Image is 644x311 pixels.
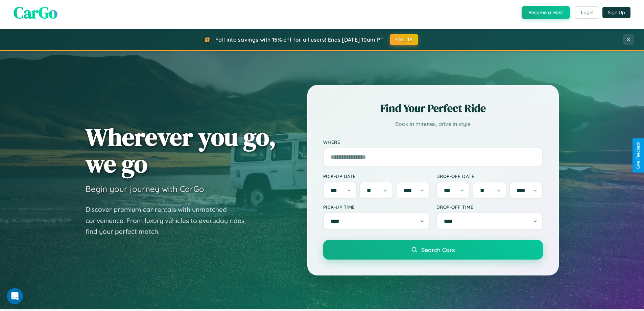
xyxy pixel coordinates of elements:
h3: Begin your journey with CarGo [86,184,204,194]
label: Pick-up Time [323,204,430,210]
button: Search Cars [323,240,543,260]
label: Drop-off Time [436,204,543,210]
span: CarGo [14,1,57,24]
span: Search Cars [421,246,455,253]
p: Book in minutes, drive in style [323,119,543,129]
label: Where [323,139,543,145]
label: Drop-off Date [436,173,543,179]
h1: Wherever you go, we go [86,124,276,177]
button: Sign Up [602,7,630,18]
p: Discover premium car rentals with unmatched convenience. From luxury vehicles to everyday rides, ... [86,204,255,237]
button: Login [575,6,599,19]
iframe: Intercom live chat [7,288,23,304]
label: Pick-up Date [323,173,430,179]
h2: Find Your Perfect Ride [323,101,543,116]
button: Become a Host [522,6,570,19]
span: Fall into savings with 15% off for all users! Ends [DATE] 10am PT. [215,36,385,43]
button: FALL15 [390,34,418,45]
div: Give Feedback [636,142,641,169]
